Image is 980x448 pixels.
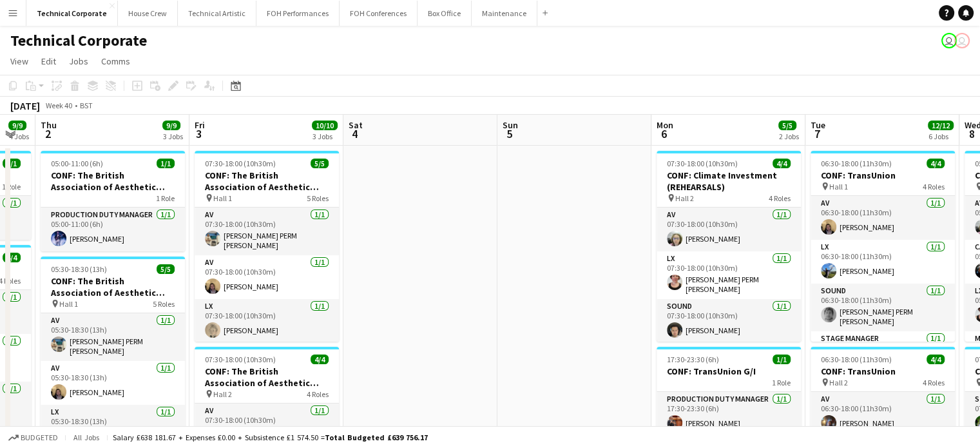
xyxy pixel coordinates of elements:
span: Edit [41,55,56,67]
a: Comms [96,53,135,70]
a: Edit [36,53,61,70]
div: Salary £638 181.67 + Expenses £0.00 + Subsistence £1 574.50 = [113,433,428,442]
a: Jobs [64,53,93,70]
span: Week 40 [43,101,75,110]
button: Technical Artistic [178,1,256,26]
button: Technical Corporate [26,1,118,26]
button: FOH Performances [256,1,340,26]
button: Budgeted [6,431,60,445]
span: Total Budgeted £639 756.17 [325,433,428,442]
button: House Crew [118,1,178,26]
button: Maintenance [472,1,537,26]
span: All jobs [71,433,102,442]
span: Budgeted [21,433,58,442]
div: [DATE] [10,99,40,112]
button: FOH Conferences [340,1,418,26]
app-user-avatar: Liveforce Admin [941,33,957,48]
a: View [5,53,34,70]
app-user-avatar: Liveforce Admin [954,33,970,48]
h1: Technical Corporate [10,31,147,50]
button: Box Office [418,1,472,26]
div: BST [80,101,93,110]
span: Comms [101,55,130,67]
span: Jobs [69,55,88,67]
span: View [10,55,28,67]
